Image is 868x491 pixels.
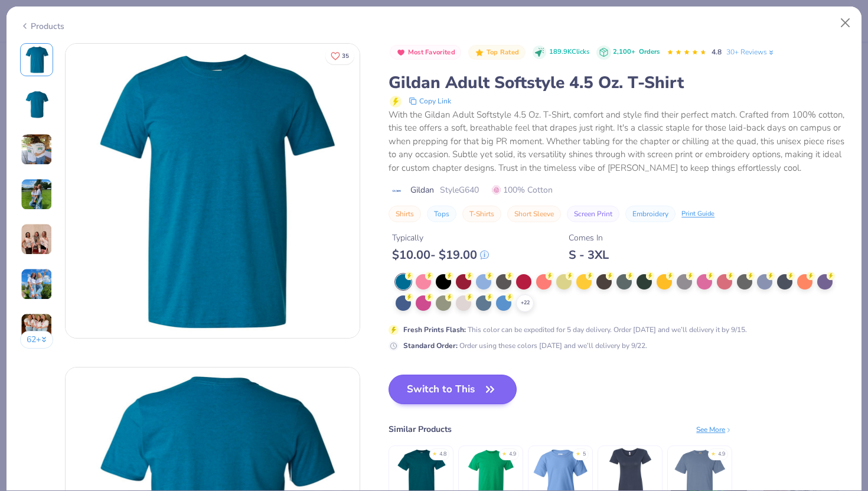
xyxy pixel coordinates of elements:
span: Gildan [410,184,434,196]
button: Tops [427,206,456,222]
span: 189.9K Clicks [549,47,589,57]
span: Orders [639,47,660,56]
div: Comes In [569,232,609,244]
span: Top Rated [487,49,520,56]
button: Close [834,12,857,34]
img: User generated content [21,313,53,345]
div: 4.9 [509,450,516,459]
img: Back [22,90,51,119]
div: 4.8 Stars [667,43,707,62]
img: Front [22,45,51,74]
div: 5 [583,450,586,459]
strong: Standard Order : [403,341,458,350]
div: Similar Products [389,423,452,435]
div: ★ [576,450,580,455]
div: This color can be expedited for 5 day delivery. Order [DATE] and we’ll delivery it by 9/15. [403,324,747,335]
img: User generated content [21,268,53,300]
div: 2,100+ [613,47,660,57]
div: With the Gildan Adult Softstyle 4.5 Oz. T-Shirt, comfort and style find their perfect match. Craf... [389,108,848,175]
div: Print Guide [681,209,714,219]
span: 4.8 [712,47,722,57]
span: Most Favorited [408,49,455,56]
div: S - 3XL [569,248,609,262]
button: Like [325,47,354,64]
img: User generated content [21,134,53,165]
div: ★ [432,450,437,455]
span: Style G640 [440,184,479,196]
strong: Fresh Prints Flash : [403,325,466,334]
span: 100% Cotton [492,184,553,196]
button: copy to clipboard [405,94,455,108]
button: Shirts [389,206,421,222]
button: Switch to This [389,375,517,404]
button: T-Shirts [462,206,501,222]
img: Front [66,44,360,338]
button: 62+ [20,331,54,349]
button: Short Sleeve [507,206,561,222]
span: 35 [342,53,349,59]
img: brand logo [389,186,404,196]
img: User generated content [21,223,53,255]
div: See More [696,424,732,435]
img: Most Favorited sort [396,48,406,57]
div: Typically [392,232,489,244]
button: Badge Button [390,45,461,60]
div: Gildan Adult Softstyle 4.5 Oz. T-Shirt [389,71,848,94]
button: Screen Print [567,206,619,222]
a: 30+ Reviews [726,47,775,57]
img: Top Rated sort [475,48,484,57]
div: $ 10.00 - $ 19.00 [392,248,489,262]
button: Badge Button [468,45,525,60]
div: 4.9 [718,450,725,459]
div: Order using these colors [DATE] and we’ll delivery by 9/22. [403,340,647,351]
div: ★ [502,450,507,455]
img: User generated content [21,178,53,210]
div: Products [20,20,64,32]
button: Embroidery [625,206,676,222]
span: + 22 [521,299,530,307]
div: ★ [711,450,716,455]
div: 4.8 [439,450,446,459]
